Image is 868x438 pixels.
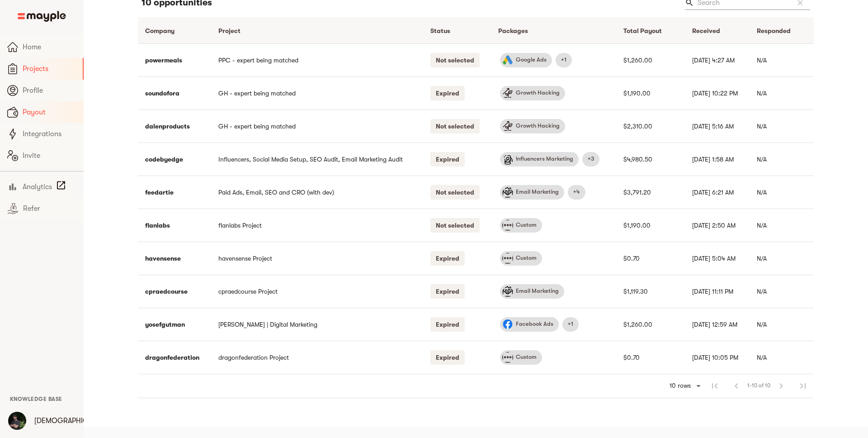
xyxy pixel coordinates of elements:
span: [DATE] 4:27 AM [692,57,735,64]
p: Not selected [430,218,480,233]
td: $2,310.00 [616,109,685,143]
img: emailMarketingRegular.svg [502,286,513,297]
a: Knowledge Base [10,395,62,402]
td: yosefgutman [138,308,211,341]
span: Home [23,42,76,52]
span: [DATE] 10:22 PM [692,90,738,97]
img: facebook.svg [502,319,513,330]
img: Main logo [18,11,66,22]
span: [DATE] 5:16 AM [692,123,734,130]
img: otherMediaRegular.svg [502,352,513,363]
span: [DATE] 2:50 AM [692,222,736,229]
td: cpraedcourse [138,275,211,308]
span: Integrations [23,129,76,139]
td: $1,190.00 [616,209,685,242]
span: [DATE] 6:21 AM [692,189,734,196]
p: Expired [430,152,465,167]
div: Google Ads [562,317,579,332]
td: dragonfederation [138,341,211,374]
td: $1,119.30 [616,275,685,308]
span: Invite [23,150,76,161]
p: Not selected [430,53,480,67]
span: Total Payout [623,25,674,36]
span: Knowledge Base [10,396,62,402]
td: GH - expert being matched [211,76,423,109]
td: cpraedcourse Project [211,275,423,308]
p: Expired [430,284,465,299]
p: Expired [430,350,465,365]
span: [DATE] 11:11 PM [692,288,733,295]
span: N/A [757,189,767,196]
img: growthHackingRegular.svg [502,121,513,132]
img: otherMediaRegular.svg [502,253,513,264]
span: First Page [704,375,726,397]
div: Search Engine Optimization, CRO (Conversion Rate Optimization), Google Ads, Facebook Ads [568,185,585,200]
iframe: Chat Widget [705,333,868,438]
td: soundofora [138,76,211,109]
span: [DATE] 10:05 PM [692,354,738,361]
td: $1,260.00 [616,308,685,341]
span: Status [430,25,462,36]
img: growthHackingRegular.svg [502,88,513,99]
span: N/A [757,255,767,262]
img: emailMarketingRegular.svg [502,187,513,198]
td: Paid Ads, Email, SEO and CRO (with dev) [211,176,423,209]
span: [DATE] 1:58 AM [692,156,734,163]
span: +3 [582,155,599,163]
span: N/A [757,123,767,130]
span: Email Marketing [510,287,564,295]
td: dragonfederation Project [211,341,423,374]
div: Facebook Ads [556,53,572,67]
p: [DEMOGRAPHIC_DATA] [34,415,110,426]
div: Search Engine Optimization, Email Marketing, Social Media Management [582,152,599,167]
span: Growth Hacking [510,89,565,97]
span: Profile [23,85,76,96]
span: Facebook Ads [510,320,559,328]
div: Packages [498,25,528,36]
span: [DATE] 12:59 AM [692,321,737,328]
div: Received [692,25,720,36]
td: PPC - expert being matched [211,43,423,76]
span: Influencers Marketing [510,155,579,163]
div: 10 rows [664,379,704,393]
td: dalenproducts [138,109,211,143]
span: Custom [510,221,542,229]
span: Google Ads [510,56,552,64]
td: powermeals [138,43,211,76]
span: Company [145,25,186,36]
span: Project [218,25,252,36]
span: Custom [510,254,542,262]
td: $1,190.00 [616,76,685,109]
span: N/A [757,222,767,229]
span: N/A [757,90,767,97]
div: Total Payout [623,25,662,36]
span: [DATE] 5:04 AM [692,255,736,262]
span: Projects [23,63,75,74]
span: +1 [562,320,579,328]
img: googleAds.svg [502,55,513,66]
td: $4,980.50 [616,143,685,176]
span: Refer [23,203,76,214]
img: influencersMarketingRegular.svg [502,154,513,165]
span: Responded [757,25,802,36]
span: Growth Hacking [510,122,565,130]
td: $0.70 [616,341,685,374]
span: Analytics [23,181,52,192]
img: SaHa3n0LRHa4Bfrotflw [8,412,26,430]
p: Not selected [430,119,480,133]
td: GH - expert being matched [211,109,423,143]
td: feedartie [138,176,211,209]
img: otherMediaRegular.svg [502,220,513,231]
div: Status [430,25,450,36]
td: $0.70 [616,242,685,275]
span: Custom [510,353,542,362]
span: N/A [757,288,767,295]
span: +1 [556,56,572,64]
div: Project [218,25,241,36]
div: Company [145,25,175,36]
div: 10 rows [667,382,693,390]
span: Payout [23,107,76,118]
span: N/A [757,57,767,64]
td: Influencers, Social Media Setup, SEO Audit, Email Marketing Audit [211,143,423,176]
